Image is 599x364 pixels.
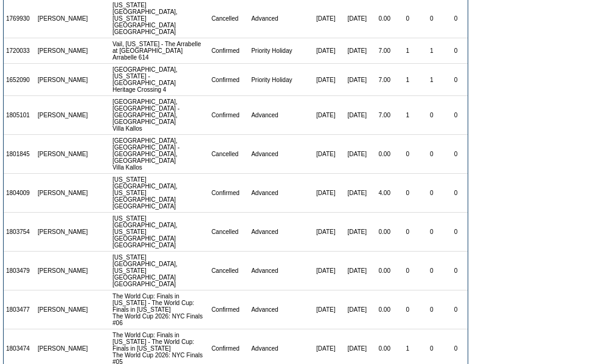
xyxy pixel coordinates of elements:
td: Cancelled [209,252,249,290]
td: [DATE] [310,252,341,290]
td: [DATE] [310,96,341,135]
td: [DATE] [310,38,341,64]
td: Advanced [249,135,310,174]
td: 1 [396,96,420,135]
td: [DATE] [341,64,373,96]
td: 0 [396,252,420,290]
td: [DATE] [310,213,341,252]
td: 1805101 [4,96,35,135]
td: 1 [396,38,420,64]
td: [DATE] [310,135,341,174]
td: 0 [420,290,445,329]
td: 1801845 [4,135,35,174]
td: 0 [420,96,445,135]
td: Priority Holiday [249,64,310,96]
td: 0 [396,135,420,174]
td: [DATE] [341,96,373,135]
td: 1803479 [4,252,35,290]
td: 7.00 [373,64,396,96]
td: 0 [444,174,468,213]
td: 0 [396,174,420,213]
td: 1803477 [4,290,35,329]
td: Advanced [249,174,310,213]
td: Advanced [249,96,310,135]
td: [US_STATE][GEOGRAPHIC_DATA], [US_STATE][GEOGRAPHIC_DATA] [GEOGRAPHIC_DATA] [110,252,209,290]
td: [PERSON_NAME] [35,96,91,135]
td: 0 [444,252,468,290]
td: 0 [396,290,420,329]
td: [PERSON_NAME] [35,38,91,64]
td: [PERSON_NAME] [35,252,91,290]
td: [US_STATE][GEOGRAPHIC_DATA], [US_STATE][GEOGRAPHIC_DATA] [GEOGRAPHIC_DATA] [110,174,209,213]
td: 0 [420,213,445,252]
td: Confirmed [209,290,249,329]
td: [PERSON_NAME] [35,174,91,213]
td: Priority Holiday [249,38,310,64]
td: 0 [420,174,445,213]
td: [DATE] [341,135,373,174]
td: [GEOGRAPHIC_DATA], [US_STATE] - [GEOGRAPHIC_DATA] Heritage Crossing 4 [110,64,209,96]
td: 1 [396,64,420,96]
td: Confirmed [209,174,249,213]
td: 1652090 [4,64,35,96]
td: [DATE] [310,174,341,213]
td: 0 [396,213,420,252]
td: 0 [444,135,468,174]
td: [US_STATE][GEOGRAPHIC_DATA], [US_STATE][GEOGRAPHIC_DATA] [GEOGRAPHIC_DATA] [110,213,209,252]
td: [DATE] [310,290,341,329]
td: [PERSON_NAME] [35,64,91,96]
td: Confirmed [209,38,249,64]
td: [PERSON_NAME] [35,135,91,174]
td: Confirmed [209,64,249,96]
td: 0 [444,64,468,96]
td: 4.00 [373,174,396,213]
td: [DATE] [341,38,373,64]
td: [PERSON_NAME] [35,290,91,329]
td: [DATE] [341,174,373,213]
td: 0 [444,38,468,64]
td: 0.00 [373,290,396,329]
td: 7.00 [373,96,396,135]
td: 7.00 [373,38,396,64]
td: 1720033 [4,38,35,64]
td: 0.00 [373,252,396,290]
td: 1 [420,38,445,64]
td: 0 [444,290,468,329]
td: Vail, [US_STATE] - The Arrabelle at [GEOGRAPHIC_DATA] Arrabelle 614 [110,38,209,64]
td: [DATE] [310,64,341,96]
td: 1 [420,64,445,96]
td: 0.00 [373,135,396,174]
td: Confirmed [209,96,249,135]
td: [DATE] [341,290,373,329]
td: Cancelled [209,135,249,174]
td: Advanced [249,252,310,290]
td: [DATE] [341,213,373,252]
td: [GEOGRAPHIC_DATA], [GEOGRAPHIC_DATA] - [GEOGRAPHIC_DATA], [GEOGRAPHIC_DATA] Villa Kallos [110,96,209,135]
td: 0 [420,135,445,174]
td: 1804009 [4,174,35,213]
td: The World Cup: Finals in [US_STATE] - The World Cup: Finals in [US_STATE] The World Cup 2026: NYC... [110,290,209,329]
td: 0 [444,96,468,135]
td: 0.00 [373,213,396,252]
td: [DATE] [341,252,373,290]
td: Advanced [249,290,310,329]
td: Advanced [249,213,310,252]
td: Cancelled [209,213,249,252]
td: [PERSON_NAME] [35,213,91,252]
td: [GEOGRAPHIC_DATA], [GEOGRAPHIC_DATA] - [GEOGRAPHIC_DATA], [GEOGRAPHIC_DATA] Villa Kallos [110,135,209,174]
td: 0 [420,252,445,290]
td: 1803754 [4,213,35,252]
td: 0 [444,213,468,252]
